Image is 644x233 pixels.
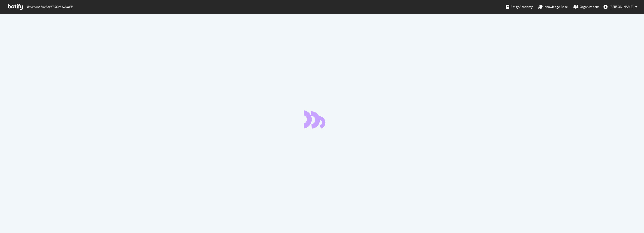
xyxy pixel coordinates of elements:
[27,5,72,9] span: Welcome back, [PERSON_NAME] !
[610,5,633,9] span: Karl Thumm
[599,3,641,11] button: [PERSON_NAME]
[573,4,599,9] div: Organizations
[506,4,533,9] div: Botify Academy
[538,4,568,9] div: Knowledge Base
[304,110,340,129] div: animation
